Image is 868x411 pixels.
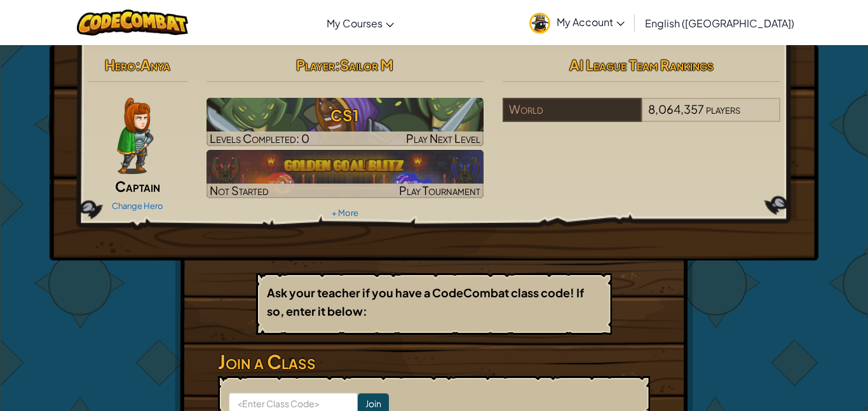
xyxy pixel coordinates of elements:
span: Play Next Level [406,131,480,145]
span: My Account [557,15,625,29]
span: Play Tournament [399,183,480,198]
a: Change Hero [112,201,163,211]
div: World [503,98,641,122]
span: Captain [115,177,160,195]
img: Golden Goal [207,150,484,198]
img: CS1 [207,98,484,146]
a: World8,064,357players [503,110,780,125]
span: : [335,56,340,74]
span: Anya [140,56,170,74]
a: My Account [523,3,631,43]
span: 8,064,357 [648,102,704,116]
a: Play Next Level [207,98,484,146]
span: AI League Team Rankings [569,56,714,74]
img: CodeCombat logo [77,10,188,36]
span: Sailor M [340,56,393,74]
a: + More [332,208,358,218]
span: players [706,102,740,116]
span: My Courses [327,17,383,30]
span: Player [296,56,335,74]
h3: CS1 [207,101,484,130]
h3: Join a Class [218,347,650,376]
b: Ask your teacher if you have a CodeCombat class code! If so, enter it below: [267,285,584,318]
img: avatar [529,13,550,34]
a: My Courses [320,6,400,40]
span: English ([GEOGRAPHIC_DATA]) [645,17,794,30]
a: English ([GEOGRAPHIC_DATA]) [639,6,801,40]
span: Levels Completed: 0 [210,131,309,145]
span: : [135,56,140,74]
span: Hero [105,56,135,74]
span: Not Started [210,183,269,198]
img: captain-pose.png [117,98,153,174]
a: Not StartedPlay Tournament [207,150,484,198]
